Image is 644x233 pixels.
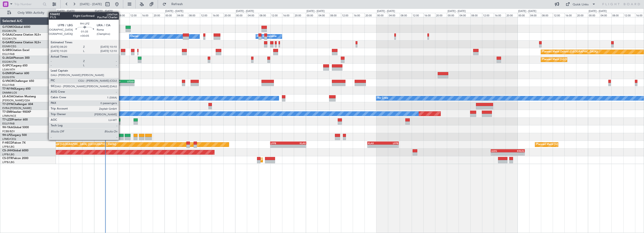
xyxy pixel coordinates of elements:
[459,13,470,17] div: 04:00
[2,106,31,110] a: EVRA/[PERSON_NAME]
[506,13,517,17] div: 20:00
[2,41,41,44] a: G-GARECessna Citation XLS+
[271,142,288,145] div: LFPB
[2,126,13,129] span: 9H-YAA
[2,149,28,152] a: CS-JHHGlobal 6000
[2,80,14,83] span: G-VNOR
[95,9,113,13] div: [DATE] - [DATE]
[200,13,212,17] div: 12:00
[508,153,525,155] div: -
[115,83,124,86] div: -
[106,13,118,17] div: 04:00
[2,60,16,64] a: EGGW/LTN
[2,29,16,33] a: EGGW/LTN
[129,13,141,17] div: 12:00
[329,13,341,17] div: 08:00
[611,13,623,17] div: 08:00
[2,118,12,121] span: T7-LZZI
[376,13,388,17] div: 00:00
[51,95,94,102] div: No Crew Hamburg (Fuhlsbuttel Intl)
[423,13,435,17] div: 16:00
[2,68,15,71] a: LGAV/ATH
[115,80,124,83] div: EGLF
[42,141,116,148] div: Planned Maint [GEOGRAPHIC_DATA] ([GEOGRAPHIC_DATA])
[2,49,11,52] span: G-SIRS
[2,122,15,125] a: EGLF/FAB
[271,145,288,148] div: -
[536,141,610,148] div: Planned Maint [GEOGRAPHIC_DATA] ([GEOGRAPHIC_DATA])
[2,149,12,152] span: CS-JHH
[2,118,28,121] a: T7-LZZIPraetor 600
[124,80,134,83] div: UTDD
[2,111,31,113] a: T7-EMIHawker 900XP
[2,57,13,59] span: G-JAGA
[2,157,12,160] span: CS-DTR
[160,0,188,8] button: Refresh
[368,142,383,145] div: KLAX
[508,149,525,152] div: KNUQ
[70,13,82,17] div: 16:00
[541,13,553,17] div: 08:00
[542,48,598,55] div: Planned Maint Oxford ([GEOGRAPHIC_DATA])
[307,9,325,13] div: [DATE] - [DATE]
[2,153,15,156] a: LFPB/LBG
[2,111,11,113] span: T7-EMI
[563,0,598,8] button: Quick Links
[482,13,494,17] div: 12:00
[2,26,14,29] span: G-FOMO
[2,52,15,56] a: EGLF/FAB
[2,145,15,149] a: LFPB/LBG
[2,103,13,106] span: T7-DYN
[573,2,589,7] div: Quick Links
[448,9,466,13] div: [DATE] - [DATE]
[288,142,306,145] div: KLAX
[294,13,306,17] div: 20:00
[2,137,16,141] a: LFMD/CEQ
[2,45,16,48] a: EGNR/CEG
[517,13,529,17] div: 00:00
[2,87,31,90] a: T7-N1960Legacy 650
[5,9,51,17] button: Only With Activity
[2,142,26,144] a: F-HECDFalcon 7X
[600,13,611,17] div: 04:00
[59,13,70,17] div: 12:00
[564,13,576,17] div: 16:00
[518,9,536,13] div: [DATE] - [DATE]
[589,9,607,13] div: [DATE] - [DATE]
[2,126,29,129] a: 9H-YAAGlobal 5000
[212,13,223,17] div: 16:00
[623,13,635,17] div: 12:00
[383,142,398,145] div: LFPB
[288,145,306,148] div: -
[259,13,270,17] div: 08:00
[2,130,15,133] a: FCBB/BZV
[188,13,200,17] div: 08:00
[282,13,294,17] div: 16:00
[588,13,600,17] div: 00:00
[223,13,235,17] div: 20:00
[2,83,15,87] a: EGLF/FAB
[80,2,102,6] span: [DATE] - [DATE]
[318,13,329,17] div: 04:00
[383,145,398,148] div: -
[491,149,508,152] div: LEZG
[2,95,36,98] a: LX-AOACitation Mustang
[2,103,33,106] a: T7-DYNChallenger 604
[165,9,183,13] div: [DATE] - [DATE]
[2,57,30,59] a: G-JAGAPhenom 300
[412,13,423,17] div: 12:00
[257,33,276,40] div: A/C Unavailable
[2,91,17,95] a: DNMM/LOS
[388,13,400,17] div: 04:00
[176,13,188,17] div: 04:00
[542,56,616,63] div: Planned Maint [GEOGRAPHIC_DATA] ([GEOGRAPHIC_DATA])
[118,13,129,17] div: 08:00
[270,13,282,17] div: 12:00
[353,13,364,17] div: 16:00
[2,49,29,52] a: G-SIRSCitation Excel
[2,72,29,75] a: G-ENRGPraetor 600
[494,13,506,17] div: 16:00
[141,13,153,17] div: 16:00
[2,157,28,160] a: CS-DTRFalcon 2000
[124,83,134,86] div: -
